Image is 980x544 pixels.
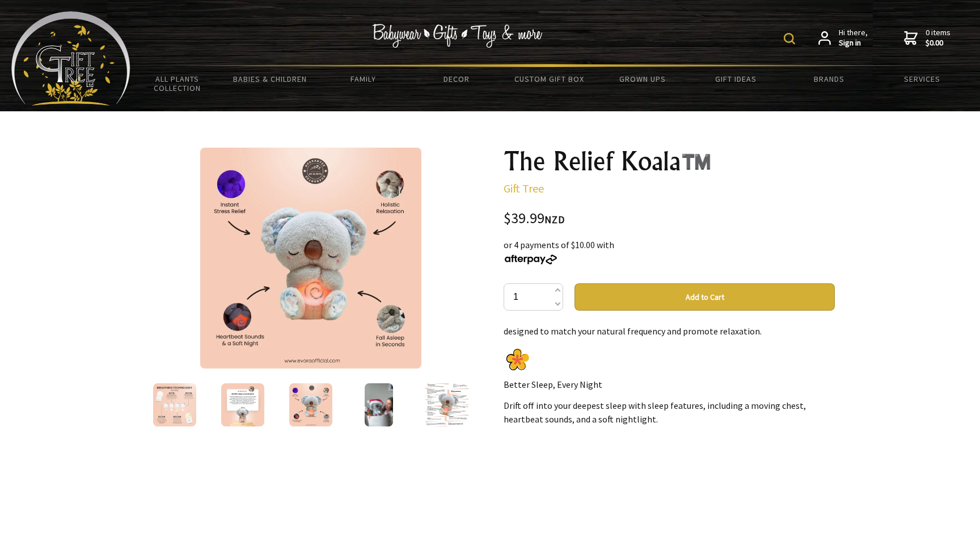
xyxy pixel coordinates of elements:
img: Babywear - Gifts - Toys & more [372,24,542,48]
a: Grown Ups [596,67,689,91]
a: All Plants Collection [130,67,223,100]
img: The Relief Koala™️ [221,383,264,426]
span: Hi there, [839,28,868,48]
a: Gift Ideas [689,67,782,91]
img: The Relief Koala™️ [365,383,394,426]
span: 0 items [926,27,951,48]
img: The Relief Koala™️ [425,383,468,426]
img: The Relief Koala™️ [289,383,332,426]
img: Babyware - Gifts - Toys and more... [11,11,130,106]
a: Decor [410,67,503,91]
div: $39.99 [504,211,835,227]
span: NZD [544,213,565,226]
img: The Relief Koala™️ [153,383,196,426]
p: Better Sleep, Every Night [504,378,835,391]
a: Services [876,67,969,91]
button: Add to Cart [575,283,835,311]
a: Family [316,67,409,91]
a: Babies & Children [223,67,316,91]
img: The Relief Koala™️ [200,148,421,369]
img: product search [784,33,795,44]
div: or 4 payments of $10.00 with [504,238,835,265]
img: Afterpay [504,254,558,265]
strong: $0.00 [926,38,951,48]
h1: The Relief Koala™️ [504,148,835,175]
a: Gift Tree [504,181,544,195]
strong: Sign in [839,38,868,48]
a: 0 items$0.00 [904,28,951,48]
a: Brands [783,67,876,91]
a: Hi there,Sign in [818,28,868,48]
p: Drift off into your deepest sleep with sleep features, including a moving chest, heartbeat sounds... [504,399,835,426]
a: Custom Gift Box [503,67,596,91]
